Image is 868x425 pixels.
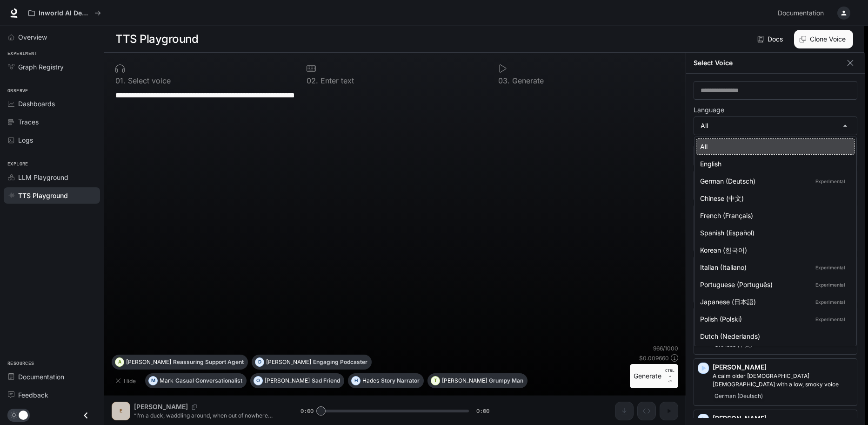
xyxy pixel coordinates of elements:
[700,280,847,289] div: Portuguese (Português)
[700,159,847,169] div: English
[700,314,847,324] div: Polish (Polski)
[814,281,847,289] p: Experimental
[814,263,847,272] p: Experimental
[700,142,847,151] div: All
[700,176,847,186] div: German (Deutsch)
[700,331,847,341] div: Dutch (Nederlands)
[700,245,847,255] div: Korean (한국어)
[700,193,847,203] div: Chinese (中文)
[814,177,847,185] p: Experimental
[814,298,847,306] p: Experimental
[700,262,847,272] div: Italian (Italiano)
[700,228,847,238] div: Spanish (Español)
[700,297,847,307] div: Japanese (日本語)
[814,315,847,323] p: Experimental
[700,211,847,220] div: French (Français)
